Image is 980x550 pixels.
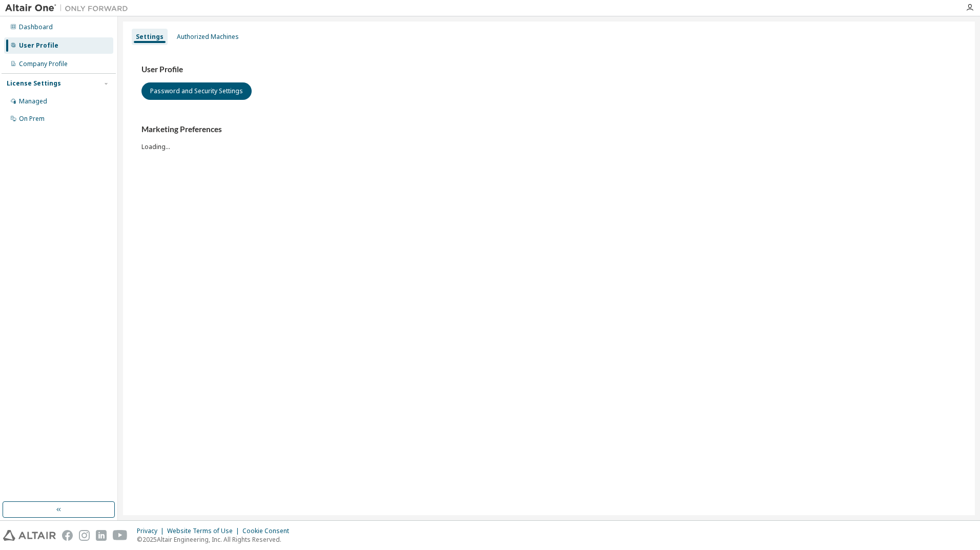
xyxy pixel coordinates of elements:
[19,115,45,123] div: On Prem
[79,530,90,541] img: instagram.svg
[167,527,242,535] div: Website Terms of Use
[177,33,239,41] div: Authorized Machines
[141,65,956,75] h3: User Profile
[113,530,128,541] img: youtube.svg
[141,124,956,151] div: Loading...
[19,97,47,105] div: Managed
[62,530,73,541] img: facebook.svg
[19,41,58,50] div: User Profile
[137,527,167,535] div: Privacy
[141,124,956,135] h3: Marketing Preferences
[5,3,133,13] img: Altair One
[19,23,53,31] div: Dashboard
[141,82,252,100] button: Password and Security Settings
[3,530,56,541] img: altair_logo.svg
[19,60,68,68] div: Company Profile
[137,535,295,544] p: © 2025 Altair Engineering, Inc. All Rights Reserved.
[136,33,164,41] div: Settings
[7,79,61,88] div: License Settings
[96,530,107,541] img: linkedin.svg
[242,527,295,535] div: Cookie Consent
